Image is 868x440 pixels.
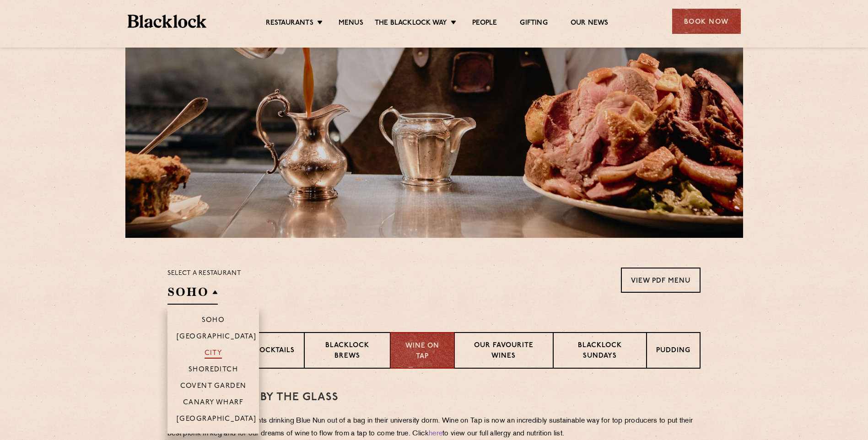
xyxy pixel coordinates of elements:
img: BL_Textured_Logo-footer-cropped.svg [128,15,207,28]
a: here [429,430,442,437]
a: The Blacklock Way [375,19,447,29]
a: Menus [339,19,363,29]
p: Shoreditch [189,366,238,375]
h2: SOHO [167,284,218,305]
p: Wine on Tap [400,341,445,362]
div: Book Now [672,9,741,34]
p: Cocktails [254,346,295,357]
a: View PDF Menu [621,268,701,293]
p: City [205,349,222,359]
a: Restaurants [266,19,313,29]
a: Our News [571,19,609,29]
h3: WINE on tap & by the glass [167,392,701,403]
a: Gifting [520,19,547,29]
p: Soho [202,317,225,326]
p: Blacklock Sundays [563,341,637,362]
p: Blacklock Brews [314,341,381,362]
p: Select a restaurant [167,268,241,279]
a: People [472,19,497,29]
p: [GEOGRAPHIC_DATA] [177,333,257,342]
p: [GEOGRAPHIC_DATA] [177,415,257,424]
p: Canary Wharf [183,399,243,408]
p: Our favourite wines [464,341,543,362]
p: Covent Garden [180,382,247,392]
p: Pudding [656,346,690,357]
